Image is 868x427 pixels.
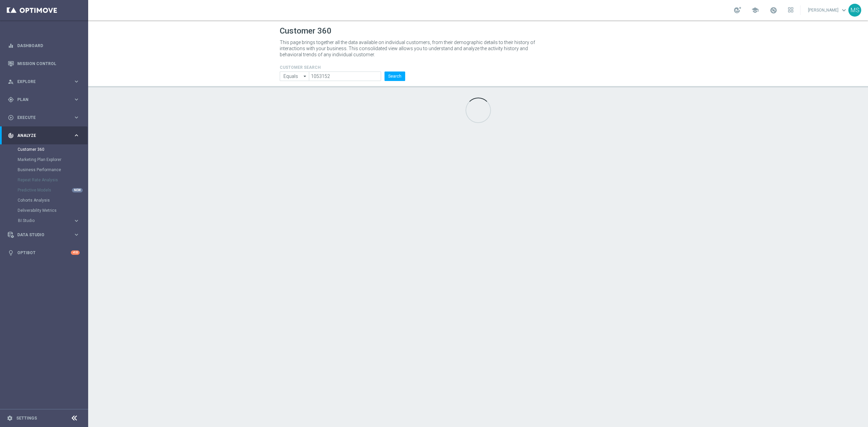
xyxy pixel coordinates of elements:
i: keyboard_arrow_right [73,132,80,139]
a: Settings [16,416,37,420]
button: equalizer Dashboard [7,43,80,48]
a: Mission Control [17,55,80,73]
button: Mission Control [7,61,80,66]
a: Deliverability Metrics [18,208,71,213]
button: BI Studio keyboard_arrow_right [18,218,80,223]
div: Marketing Plan Explorer [18,155,87,165]
button: gps_fixed Plan keyboard_arrow_right [7,97,80,102]
i: arrow_drop_down [302,72,309,81]
a: [PERSON_NAME]keyboard_arrow_down [807,5,848,15]
i: keyboard_arrow_right [73,96,80,103]
i: settings [7,415,13,421]
i: track_changes [8,133,14,139]
div: Repeat Rate Analysis [18,175,87,185]
div: Predictive Models [18,185,87,195]
span: Execute [17,116,73,120]
span: Explore [17,80,73,84]
button: Data Studio keyboard_arrow_right [7,232,80,238]
div: Business Performance [18,165,87,175]
div: Analyze [8,133,73,139]
div: Cohorts Analysis [18,195,87,205]
i: equalizer [8,43,14,49]
a: Optibot [17,244,71,262]
a: Customer 360 [18,147,71,152]
i: lightbulb [8,250,14,256]
div: BI Studio [18,216,87,226]
a: Marketing Plan Explorer [18,157,71,162]
div: Plan [8,97,73,103]
i: play_circle_outline [8,115,14,121]
button: Search [384,72,405,81]
i: person_search [8,79,14,85]
button: track_changes Analyze keyboard_arrow_right [7,133,80,138]
button: play_circle_outline Execute keyboard_arrow_right [7,115,80,120]
a: Business Performance [18,167,71,172]
span: Plan [17,98,73,102]
span: keyboard_arrow_down [840,6,848,14]
a: Cohorts Analysis [18,198,71,203]
h1: Customer 360 [280,26,676,36]
span: school [751,6,759,14]
i: keyboard_arrow_right [73,114,80,121]
a: Dashboard [17,37,80,55]
div: Deliverability Metrics [18,205,87,216]
i: keyboard_arrow_right [73,78,80,85]
button: person_search Explore keyboard_arrow_right [7,79,80,84]
div: +10 [71,250,80,255]
i: keyboard_arrow_right [73,218,80,224]
div: Explore [8,79,73,85]
div: Optibot [8,244,80,262]
div: NEW [72,188,83,192]
h4: CUSTOMER SEARCH [280,65,405,70]
i: gps_fixed [8,97,14,103]
button: lightbulb Optibot +10 [7,250,80,256]
div: MS [848,4,861,17]
i: keyboard_arrow_right [73,231,80,238]
p: This page brings together all the data available on individual customers, from their demographic ... [280,39,541,58]
div: Mission Control [8,55,80,73]
input: Enter CID, Email, name or phone [309,72,381,81]
div: Data Studio [8,232,73,238]
div: Customer 360 [18,144,87,155]
span: Analyze [17,134,73,138]
div: BI Studio [18,219,73,223]
input: Enter CID, Email, name or phone [280,72,309,81]
div: Dashboard [8,37,80,55]
span: BI Studio [18,219,66,223]
span: Data Studio [17,233,73,237]
div: Execute [8,115,73,121]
